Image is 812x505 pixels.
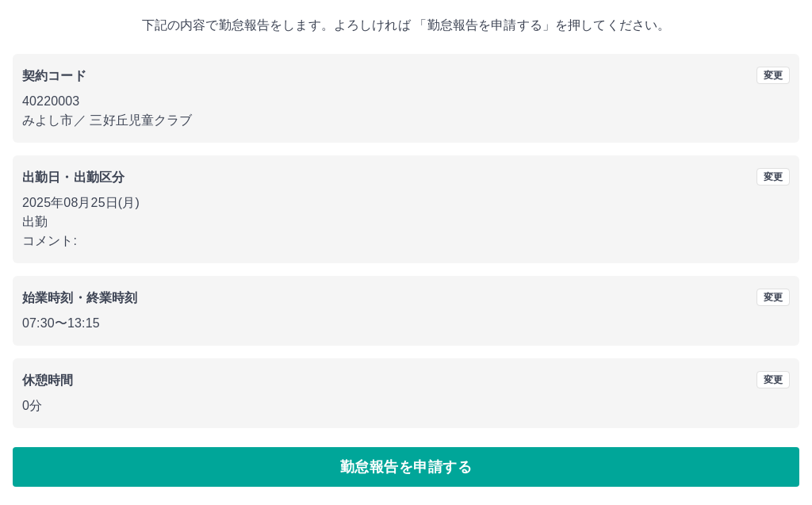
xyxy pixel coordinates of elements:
button: 変更 [756,67,790,84]
button: 変更 [756,289,790,306]
button: 変更 [756,168,790,186]
p: 07:30 〜 13:15 [22,314,790,333]
p: 40220003 [22,92,790,111]
p: 0分 [22,396,790,415]
button: 勤怠報告を申請する [13,447,799,487]
b: 始業時刻・終業時刻 [22,291,137,304]
p: コメント: [22,231,790,251]
p: 2025年08月25日(月) [22,193,790,212]
p: 出勤 [22,212,790,231]
b: 休憩時間 [22,373,74,387]
b: 出勤日・出勤区分 [22,170,124,184]
p: みよし市 ／ 三好丘児童クラブ [22,111,790,130]
p: 下記の内容で勤怠報告をします。よろしければ 「勤怠報告を申請する」を押してください。 [13,16,799,35]
b: 契約コード [22,69,86,82]
button: 変更 [756,371,790,388]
